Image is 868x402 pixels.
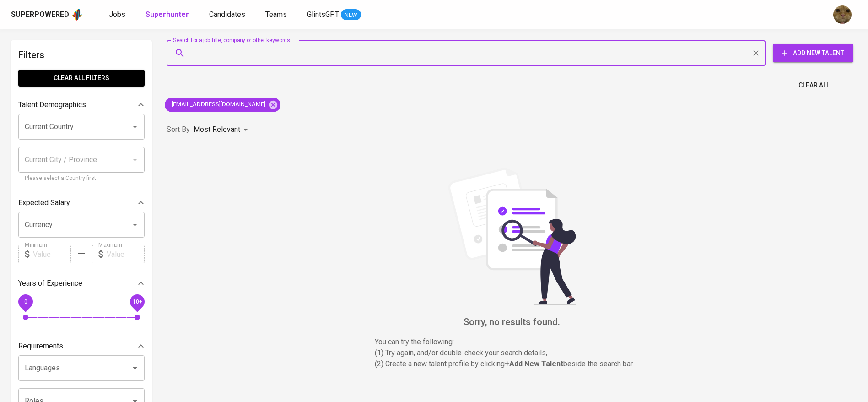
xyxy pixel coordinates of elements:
img: ec6c0910-f960-4a00-a8f8-c5744e41279e.jpg [833,5,852,24]
p: (1) Try again, and/or double-check your search details, [375,348,649,359]
a: Teams [265,9,289,21]
div: Years of Experience [18,274,145,293]
a: Superhunter [146,9,191,21]
a: Jobs [109,9,127,21]
div: [EMAIL_ADDRESS][DOMAIN_NAME] [165,98,280,112]
p: Years of Experience [18,278,82,289]
span: Clear All [798,80,830,91]
div: Talent Demographics [18,96,145,114]
a: Superpoweredapp logo [11,8,83,22]
p: (2) Create a new talent profile by clicking beside the search bar. [375,359,649,369]
span: Add New Talent [780,48,846,59]
b: + Add New Talent [505,359,563,368]
span: Candidates [209,10,245,19]
input: Value [107,245,145,263]
h6: Sorry, no results found. [167,315,857,329]
button: Clear All [795,77,833,94]
span: 0 [24,299,27,305]
div: Requirements [18,337,145,355]
button: Open [129,120,141,133]
p: Expected Salary [18,197,70,208]
div: Superpowered [11,10,69,20]
span: 10+ [132,299,142,305]
button: Open [129,362,141,375]
a: GlintsGPT NEW [307,9,361,21]
button: Clear All filters [18,70,145,87]
p: Most Relevant [194,124,240,135]
h6: Filters [18,48,145,62]
span: Teams [265,10,287,19]
p: Sort By [167,124,190,135]
p: Talent Demographics [18,99,86,110]
p: Please select a Country first [25,174,138,183]
button: Add New Talent [773,44,853,62]
a: Candidates [209,9,247,21]
img: app logo [71,8,83,22]
p: You can try the following : [375,337,649,348]
input: Value [33,245,71,263]
div: Expected Salary [18,194,145,212]
div: Most Relevant [194,121,251,138]
span: Jobs [109,10,125,19]
button: Clear [749,47,762,60]
button: Open [129,218,141,231]
b: Superhunter [146,10,189,19]
span: NEW [341,11,361,20]
p: Requirements [18,341,63,352]
img: file_searching.svg [443,168,581,305]
span: [EMAIL_ADDRESS][DOMAIN_NAME] [165,100,271,109]
span: Clear All filters [26,72,137,84]
span: GlintsGPT [307,10,339,19]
